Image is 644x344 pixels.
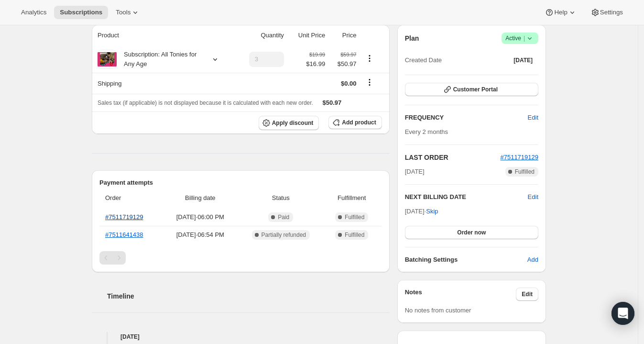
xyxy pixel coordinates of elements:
a: #7511719129 [500,154,538,161]
button: Shipping actions [362,77,377,88]
span: Analytics [21,9,46,16]
button: Order now [405,226,538,239]
span: Sales tax (if applicable) is not displayed because it is calculated with each new order. [98,100,313,106]
button: Tools [110,6,146,19]
span: Help [554,9,567,16]
span: $50.97 [323,99,342,106]
h3: Notes [405,288,516,301]
button: Add [522,252,544,267]
span: [DATE] · 06:00 PM [166,212,234,222]
button: Edit [528,192,538,202]
h2: Payment attempts [99,178,382,188]
span: Subscriptions [60,9,102,16]
th: Product [92,25,236,46]
button: Subscriptions [54,6,108,19]
h6: Batching Settings [405,255,527,265]
th: Shipping [92,73,236,94]
button: Skip [420,204,444,219]
span: | [524,34,525,42]
button: Apply discount [259,116,319,130]
span: Billing date [166,193,234,203]
span: $50.97 [331,59,356,69]
span: $16.99 [306,59,325,69]
span: [DATE] [513,56,533,64]
th: Order [99,188,164,209]
nav: Pagination [99,251,382,265]
span: [DATE] [405,167,425,177]
h2: Timeline [107,291,390,301]
span: Partially refunded [262,231,306,239]
span: Add [527,255,538,265]
span: Created Date [405,55,442,65]
span: Fulfilled [515,168,535,176]
span: Fulfillment [327,193,376,203]
span: Add product [342,119,376,126]
th: Unit Price [287,25,328,46]
span: Edit [522,290,533,298]
span: [DATE] · [405,208,438,215]
button: Help [539,6,582,19]
span: Fulfilled [345,213,364,221]
span: Paid [278,213,289,221]
button: Edit [522,110,544,125]
button: Customer Portal [405,83,538,96]
small: $19.99 [309,52,325,57]
th: Price [328,25,359,46]
button: #7511719129 [500,153,538,162]
h2: LAST ORDER [405,153,501,162]
span: Fulfilled [345,231,364,239]
span: $0.00 [341,80,357,87]
th: Quantity [236,25,287,46]
a: #7511641438 [105,231,143,238]
span: Every 2 months [405,128,448,135]
span: Edit [528,113,538,122]
span: Active [505,33,535,43]
button: Settings [585,6,629,19]
button: Analytics [15,6,52,19]
span: No notes from customer [405,307,471,314]
button: Product actions [362,53,377,64]
button: [DATE] [508,54,538,67]
span: Order now [457,229,486,236]
span: Apply discount [272,119,314,127]
button: Add product [328,116,382,129]
span: Settings [600,9,623,16]
span: Status [240,193,322,203]
span: Skip [426,207,438,216]
button: Edit [516,288,538,301]
div: Open Intercom Messenger [611,302,634,325]
div: Subscription: All Tonies for Any Age [117,50,203,69]
h4: [DATE] [92,332,390,342]
a: #7511719129 [105,213,143,221]
span: Tools [116,9,131,16]
span: [DATE] · 06:54 PM [166,230,234,240]
h2: FREQUENCY [405,113,528,122]
small: $59.97 [340,52,356,57]
span: Customer Portal [453,86,498,93]
h2: Plan [405,33,419,43]
h2: NEXT BILLING DATE [405,192,528,202]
